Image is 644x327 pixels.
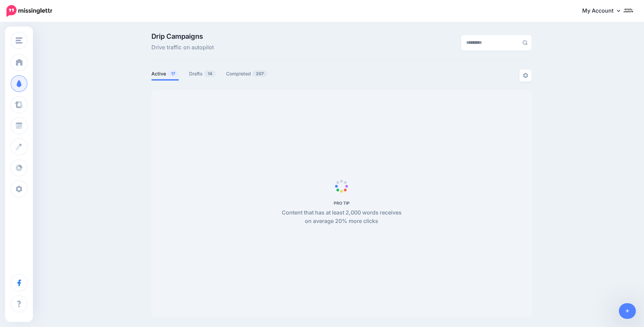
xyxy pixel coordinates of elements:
span: 17 [168,70,179,77]
span: Drip Campaigns [151,33,214,40]
span: 207 [253,70,267,77]
img: settings-grey.png [523,73,528,78]
a: Active17 [151,70,179,78]
h5: PRO TIP [278,201,405,206]
p: Content that has at least 2,000 words receives on average 20% more clicks [278,208,405,226]
a: Completed207 [226,70,268,78]
img: menu.png [16,37,22,44]
a: My Account [575,3,634,19]
a: Drafts14 [189,70,216,78]
img: Missinglettr [6,5,52,17]
img: search-grey-6.png [522,40,528,45]
span: Drive traffic on autopilot [151,43,214,52]
span: 14 [204,70,216,77]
